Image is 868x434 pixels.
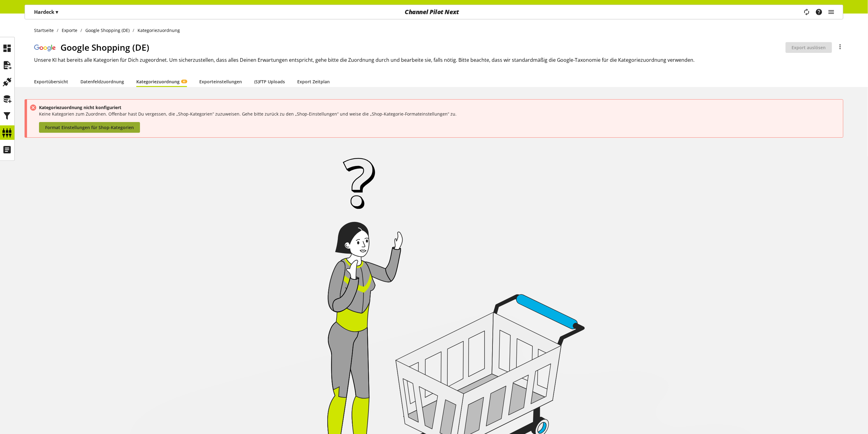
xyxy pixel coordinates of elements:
p: Hardeck [34,8,58,16]
p: Keine Kategorien zum Zuordnen. Offenbar hast Du vergessen, die „Shop-Kategorien“ zuzuweisen. Gehe... [39,111,840,117]
nav: main navigation [25,5,843,19]
a: Exporteinstellungen [199,78,242,85]
a: Datenfeldzuordnung [80,78,124,85]
a: Startseite [34,27,57,34]
span: Startseite [34,27,54,34]
img: logo [34,43,56,52]
a: KategoriezuordnungKI [136,78,187,85]
a: Exportübersicht [34,78,68,85]
a: (S)FTP Uploads [254,78,285,85]
h1: Google Shopping (DE) [60,41,786,54]
span: Exporte [62,27,77,34]
a: Format Einstellungen für Shop-Kategorien [39,122,140,133]
h2: Unsere KI hat bereits alle Kategorien für Dich zugeordnet. Um sicherzustellen, dass alles Deinen ... [34,56,843,64]
span: ▾ [56,9,58,15]
a: Export Zeitplan [297,78,330,85]
h4: Kategoriezuordnung nicht konfiguriert [39,104,840,111]
span: Format Einstellungen für Shop-Kategorien [45,124,134,131]
span: KI [183,80,185,83]
button: Export auslösen [786,42,832,53]
span: Export auslösen [792,44,826,51]
a: Exporte [59,27,81,34]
